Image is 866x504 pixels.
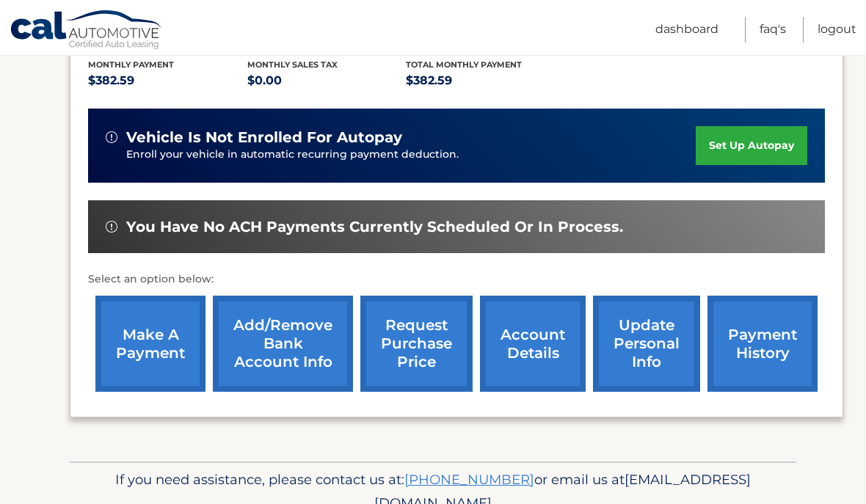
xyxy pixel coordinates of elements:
span: Monthly Payment [88,59,174,70]
a: [PHONE_NUMBER] [404,471,534,488]
p: Enroll your vehicle in automatic recurring payment deduction. [126,147,696,163]
a: FAQ's [760,17,786,43]
a: request purchase price [360,296,473,392]
img: alert-white.svg [106,221,117,233]
span: Monthly sales Tax [247,59,338,70]
a: payment history [707,296,818,392]
a: account details [480,296,586,392]
span: vehicle is not enrolled for autopay [126,128,402,147]
span: You have no ACH payments currently scheduled or in process. [126,218,623,236]
a: make a payment [95,296,205,392]
a: Dashboard [655,17,718,43]
a: Logout [818,17,856,43]
p: $382.59 [88,70,247,91]
p: Select an option below: [88,271,825,288]
a: Cal Automotive [10,10,164,52]
p: $382.59 [406,70,565,91]
p: $0.00 [247,70,407,91]
span: Total Monthly Payment [406,59,522,70]
a: update personal info [593,296,700,392]
img: alert-white.svg [106,131,117,143]
a: set up autopay [696,126,807,165]
a: Add/Remove bank account info [213,296,353,392]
